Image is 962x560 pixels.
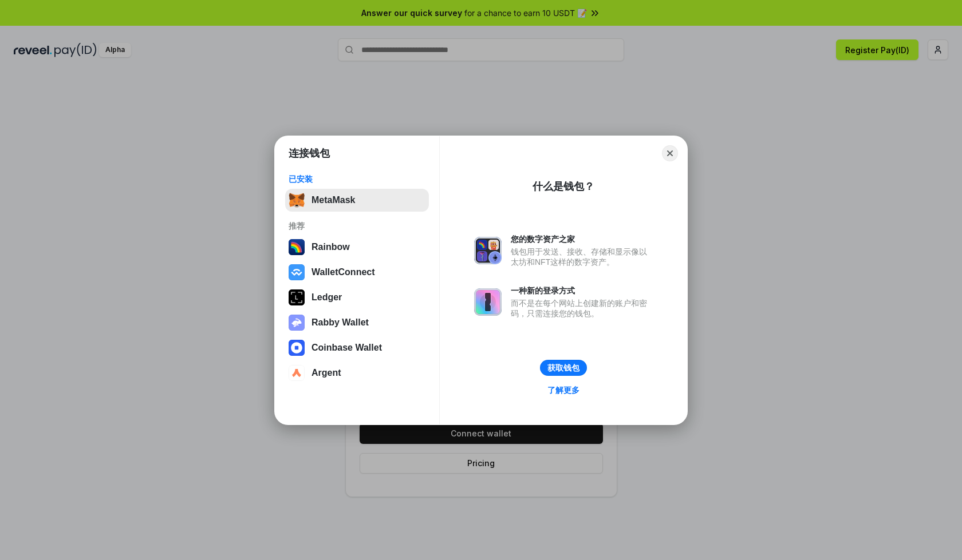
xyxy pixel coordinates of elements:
[285,286,429,309] button: Ledger
[312,368,341,378] div: Argent
[289,340,305,356] img: svg+xml,%3Csvg%20width%3D%2228%22%20height%3D%2228%22%20viewBox%3D%220%200%2028%2028%22%20fill%3D...
[511,234,653,244] div: 您的数字资产之家
[285,362,429,384] button: Argent
[662,145,678,161] button: Close
[533,180,594,193] div: 什么是钱包？
[511,247,653,267] div: 钱包用于发送、接收、存储和显示像以太坊和NFT这样的数字资产。
[474,237,502,264] img: svg+xml,%3Csvg%20xmlns%3D%22http%3A%2F%2Fwww.w3.org%2F2000%2Fsvg%22%20fill%3D%22none%22%20viewBox...
[289,146,330,160] h1: 连接钱包
[312,317,369,328] div: Rabby Wallet
[474,288,502,316] img: svg+xml,%3Csvg%20xmlns%3D%22http%3A%2F%2Fwww.w3.org%2F2000%2Fsvg%22%20fill%3D%22none%22%20viewBox...
[312,292,342,303] div: Ledger
[312,242,350,252] div: Rainbow
[540,360,587,376] button: 获取钱包
[285,311,429,334] button: Rabby Wallet
[289,239,305,255] img: svg+xml,%3Csvg%20width%3D%22120%22%20height%3D%22120%22%20viewBox%3D%220%200%20120%20120%22%20fil...
[289,192,305,208] img: svg+xml,%3Csvg%20fill%3D%22none%22%20height%3D%2233%22%20viewBox%3D%220%200%2035%2033%22%20width%...
[285,261,429,284] button: WalletConnect
[289,221,425,231] div: 推荐
[289,174,425,184] div: 已安装
[511,285,653,296] div: 一种新的登录方式
[312,195,355,205] div: MetaMask
[289,315,305,331] img: svg+xml,%3Csvg%20xmlns%3D%22http%3A%2F%2Fwww.w3.org%2F2000%2Fsvg%22%20fill%3D%22none%22%20viewBox...
[289,289,305,305] img: svg+xml,%3Csvg%20xmlns%3D%22http%3A%2F%2Fwww.w3.org%2F2000%2Fsvg%22%20width%3D%2228%22%20height%3...
[285,236,429,259] button: Rainbow
[547,385,579,395] div: 了解更多
[312,343,382,353] div: Coinbase Wallet
[289,264,305,280] img: svg+xml,%3Csvg%20width%3D%2228%22%20height%3D%2228%22%20viewBox%3D%220%200%2028%2028%22%20fill%3D...
[312,267,375,277] div: WalletConnect
[289,365,305,381] img: svg+xml,%3Csvg%20width%3D%2228%22%20height%3D%2228%22%20viewBox%3D%220%200%2028%2028%22%20fill%3D...
[547,363,579,373] div: 获取钱包
[285,336,429,359] button: Coinbase Wallet
[285,189,429,212] button: MetaMask
[511,298,653,319] div: 而不是在每个网站上创建新的账户和密码，只需连接您的钱包。
[541,383,586,398] a: 了解更多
